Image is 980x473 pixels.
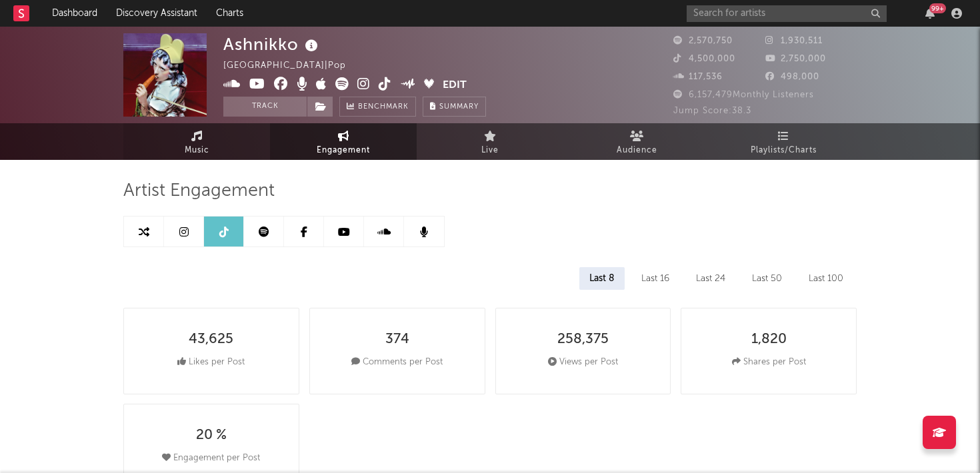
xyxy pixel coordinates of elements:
[423,97,486,117] button: Summary
[196,428,227,444] div: 20 %
[123,123,270,160] a: Music
[673,37,733,45] span: 2,570,750
[673,55,735,63] span: 4,500,000
[481,143,499,159] span: Live
[189,332,233,348] div: 43,625
[751,332,787,348] div: 1,820
[925,8,935,19] button: 99+
[742,267,792,290] div: Last 50
[185,143,209,159] span: Music
[123,183,275,199] span: Artist Engagement
[351,354,443,370] div: Comments per Post
[710,123,857,160] a: Playlists/Charts
[765,37,823,45] span: 1,930,511
[563,123,710,160] a: Audience
[439,103,479,111] span: Summary
[270,123,417,160] a: Engagement
[631,267,679,290] div: Last 16
[673,91,814,99] span: 6,157,479 Monthly Listeners
[223,58,361,74] div: [GEOGRAPHIC_DATA] | Pop
[385,332,409,348] div: 374
[732,354,806,370] div: Shares per Post
[317,143,370,159] span: Engagement
[223,97,307,117] button: Track
[673,73,723,81] span: 117,536
[617,143,657,159] span: Audience
[443,77,467,94] button: Edit
[223,33,321,55] div: Ashnikko
[417,123,563,160] a: Live
[751,143,817,159] span: Playlists/Charts
[162,450,260,466] div: Engagement per Post
[765,55,826,63] span: 2,750,000
[339,97,416,117] a: Benchmark
[687,5,887,22] input: Search for artists
[673,107,751,115] span: Jump Score: 38.3
[557,332,609,348] div: 258,375
[799,267,853,290] div: Last 100
[765,73,819,81] span: 498,000
[548,354,618,370] div: Views per Post
[686,267,735,290] div: Last 24
[579,267,625,290] div: Last 8
[358,99,409,115] span: Benchmark
[929,3,946,13] div: 99 +
[177,354,245,370] div: Likes per Post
